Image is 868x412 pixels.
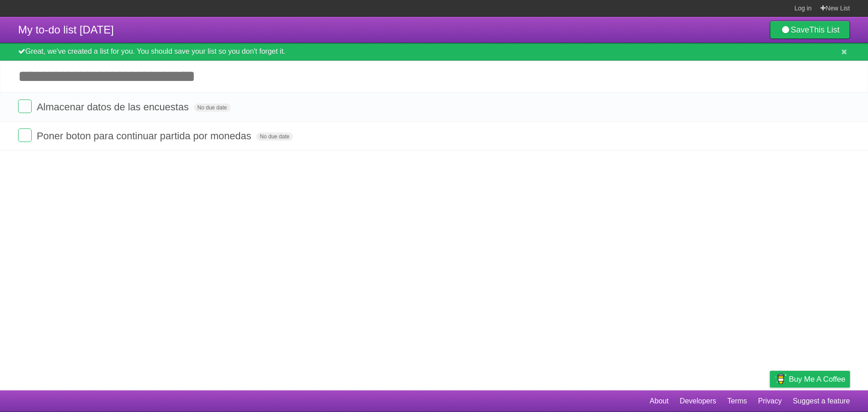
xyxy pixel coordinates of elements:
[256,133,293,141] span: No due date
[789,371,845,387] span: Buy me a coffee
[18,99,32,113] label: Done
[758,393,782,410] a: Privacy
[774,371,787,387] img: Buy me a coffee
[809,25,840,34] b: This List
[18,128,32,142] label: Done
[793,393,850,410] a: Suggest a feature
[679,393,716,410] a: Developers
[37,130,254,142] span: Poner boton para continuar partida por monedas
[770,371,850,388] a: Buy me a coffee
[18,24,114,36] span: My to-do list [DATE]
[650,393,669,410] a: About
[770,21,850,39] a: SaveThis List
[37,101,191,113] span: Almacenar datos de las encuestas
[727,393,747,410] a: Terms
[194,104,231,112] span: No due date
